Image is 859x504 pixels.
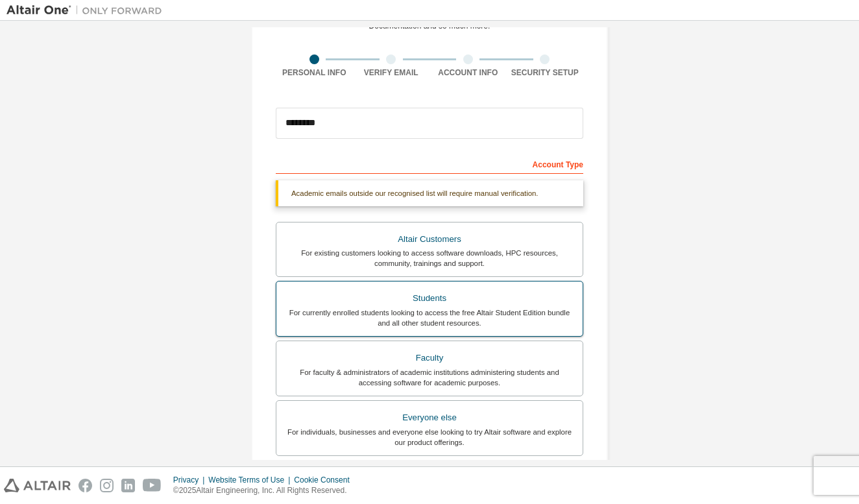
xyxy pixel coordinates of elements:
div: Everyone else [284,409,575,427]
img: facebook.svg [79,479,92,492]
div: Verify Email [353,67,430,78]
div: Students [284,289,575,307]
div: For existing customers looking to access software downloads, HPC resources, community, trainings ... [284,248,575,269]
img: youtube.svg [143,479,162,492]
div: Faculty [284,349,575,367]
div: Account Type [276,153,583,174]
div: Security Setup [507,67,584,78]
p: © 2025 Altair Engineering, Inc. All Rights Reserved. [173,485,357,496]
div: Personal Info [276,67,353,78]
div: Academic emails outside our recognised list will require manual verification. [276,180,583,206]
div: Privacy [173,475,208,485]
div: For individuals, businesses and everyone else looking to try Altair software and explore our prod... [284,427,575,448]
div: Altair Customers [284,230,575,248]
img: linkedin.svg [121,479,135,492]
img: Altair One [6,4,169,17]
div: Cookie Consent [294,475,357,485]
div: Account Info [429,67,507,78]
div: For currently enrolled students looking to access the free Altair Student Edition bundle and all ... [284,307,575,328]
img: instagram.svg [100,479,114,492]
div: Website Terms of Use [208,475,294,485]
div: For faculty & administrators of academic institutions administering students and accessing softwa... [284,367,575,388]
img: altair_logo.svg [4,479,71,492]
